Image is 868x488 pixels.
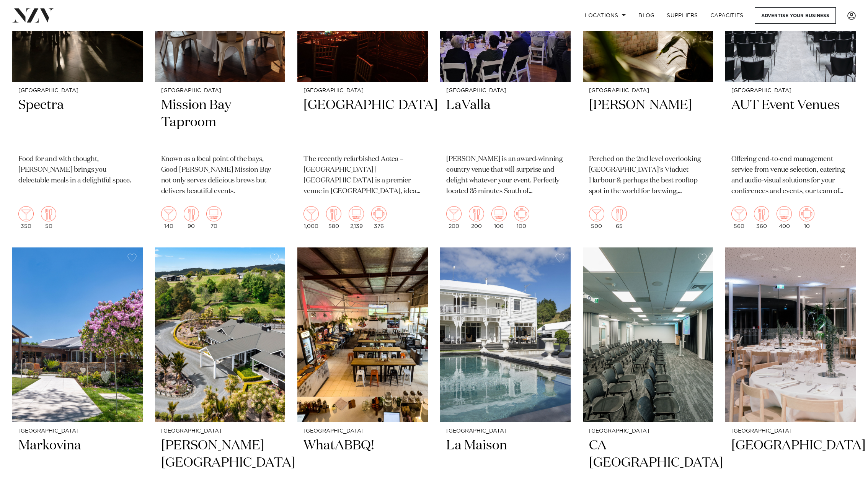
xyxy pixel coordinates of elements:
small: [GEOGRAPHIC_DATA] [303,88,422,94]
img: nzv-logo.png [12,8,54,22]
h2: AUT Event Venues [731,97,850,148]
small: [GEOGRAPHIC_DATA] [303,428,422,434]
div: 2,139 [349,206,364,229]
img: cocktail.png [18,206,34,221]
p: The recently refurbished Aotea – [GEOGRAPHIC_DATA] | [GEOGRAPHIC_DATA] is a premier venue in [GEO... [303,154,422,197]
div: 50 [41,206,56,229]
a: Advertise your business [755,7,836,24]
p: Food for and with thought, [PERSON_NAME] brings you delectable meals in a delightful space. [18,154,137,186]
small: [GEOGRAPHIC_DATA] [18,88,137,94]
div: 100 [514,206,529,229]
img: Indoor space at WhatABBQ! in New Lynn [297,247,428,422]
div: 360 [754,206,769,229]
div: 400 [777,206,792,229]
img: cocktail.png [731,206,747,221]
div: 100 [491,206,507,229]
img: theatre.png [491,206,507,221]
div: 90 [184,206,199,229]
div: 500 [589,206,604,229]
img: dining.png [326,206,341,221]
a: SUPPLIERS [661,7,704,24]
div: 350 [18,206,34,229]
p: [PERSON_NAME] is an award-winning country venue that will surprise and delight whatever your even... [446,154,565,197]
img: dining.png [469,206,484,221]
h2: [GEOGRAPHIC_DATA] [303,97,422,148]
img: theatre.png [206,206,222,221]
div: 376 [371,206,387,229]
img: cocktail.png [303,206,319,221]
img: dining.png [41,206,56,221]
small: [GEOGRAPHIC_DATA] [731,88,850,94]
div: 560 [731,206,747,229]
div: 70 [206,206,222,229]
img: cocktail.png [589,206,604,221]
div: 1,000 [303,206,319,229]
img: cocktail.png [161,206,176,221]
small: [GEOGRAPHIC_DATA] [446,428,565,434]
small: [GEOGRAPHIC_DATA] [161,428,279,434]
img: meeting.png [799,206,814,221]
img: meeting.png [514,206,529,221]
small: [GEOGRAPHIC_DATA] [18,428,137,434]
img: theatre.png [777,206,792,221]
p: Perched on the 2nd level overlooking [GEOGRAPHIC_DATA]’s Viaduct Harbour & perhaps the best rooft... [589,154,707,197]
div: 65 [612,206,627,229]
div: 10 [799,206,814,229]
img: meeting.png [371,206,387,221]
img: cocktail.png [446,206,462,221]
p: Offering end-to-end management service from venue selection, catering and audio-visual solutions ... [731,154,850,197]
div: 200 [469,206,484,229]
small: [GEOGRAPHIC_DATA] [731,428,850,434]
h2: [PERSON_NAME] [589,97,707,148]
div: 140 [161,206,176,229]
img: theatre.png [349,206,364,221]
h2: Spectra [18,97,137,148]
img: dining.png [754,206,769,221]
div: 580 [326,206,341,229]
img: dining.png [184,206,199,221]
h2: LaValla [446,97,565,148]
small: [GEOGRAPHIC_DATA] [446,88,565,94]
a: BLOG [632,7,661,24]
a: Capacities [704,7,750,24]
h2: Mission Bay Taproom [161,97,279,148]
small: [GEOGRAPHIC_DATA] [589,88,707,94]
div: 200 [446,206,462,229]
small: [GEOGRAPHIC_DATA] [161,88,279,94]
p: Known as a focal point of the bays, Good [PERSON_NAME] Mission Bay not only serves delicious brew... [161,154,279,197]
small: [GEOGRAPHIC_DATA] [589,428,707,434]
a: Locations [579,7,632,24]
img: dining.png [612,206,627,221]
